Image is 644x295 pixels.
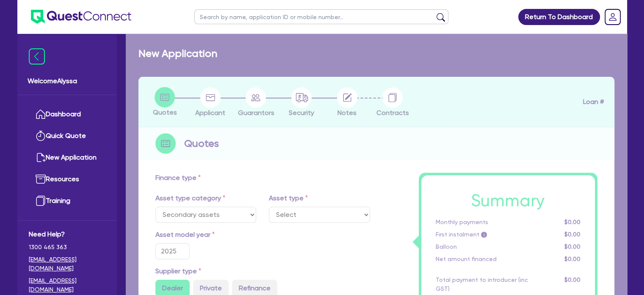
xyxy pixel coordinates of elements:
[28,76,107,86] span: Welcome Alyssa
[194,9,448,24] input: Search by name, application ID or mobile number...
[29,104,105,125] a: Dashboard
[36,196,46,206] img: training
[29,147,105,169] a: New Application
[29,243,105,252] span: 1300 465 363
[29,255,105,273] a: [EMAIL_ADDRESS][DOMAIN_NAME]
[29,276,105,294] a: [EMAIL_ADDRESS][DOMAIN_NAME]
[36,174,46,184] img: resources
[29,125,105,147] a: Quick Quote
[31,10,131,24] img: quest-connect-logo-blue
[29,229,105,239] span: Need Help?
[36,152,46,163] img: new-application
[36,131,46,141] img: quick-quote
[29,190,105,212] a: Training
[518,9,600,25] a: Return To Dashboard
[29,48,45,65] img: icon-menu-close
[29,169,105,190] a: Resources
[602,6,624,28] a: Dropdown toggle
